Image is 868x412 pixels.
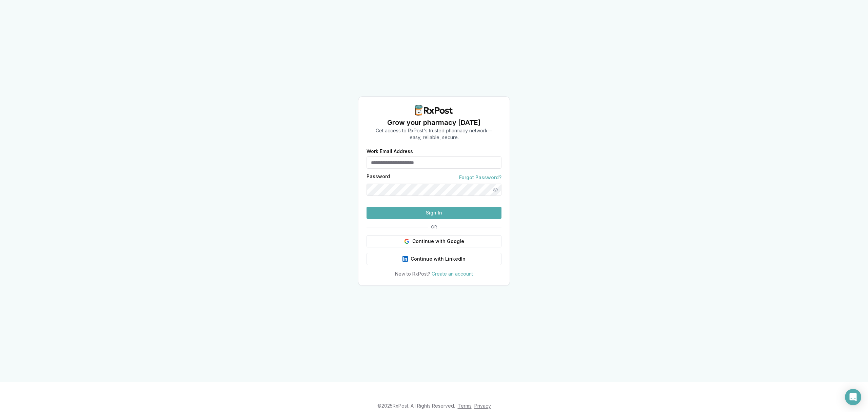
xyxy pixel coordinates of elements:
[395,271,430,277] span: New to RxPost?
[367,235,501,247] button: Continue with Google
[367,174,390,181] label: Password
[367,207,501,219] button: Sign In
[412,105,456,116] img: RxPost Logo
[458,403,472,409] a: Terms
[367,149,501,154] label: Work Email Address
[376,127,492,141] p: Get access to RxPost's trusted pharmacy network— easy, reliable, secure.
[474,403,491,409] a: Privacy
[428,224,440,230] span: OR
[845,389,861,405] div: Open Intercom Messenger
[404,239,410,244] img: Google
[489,184,501,196] button: Show password
[432,271,473,277] a: Create an account
[367,253,501,265] button: Continue with LinkedIn
[376,118,492,127] h1: Grow your pharmacy [DATE]
[402,256,408,262] img: LinkedIn
[459,174,501,181] a: Forgot Password?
